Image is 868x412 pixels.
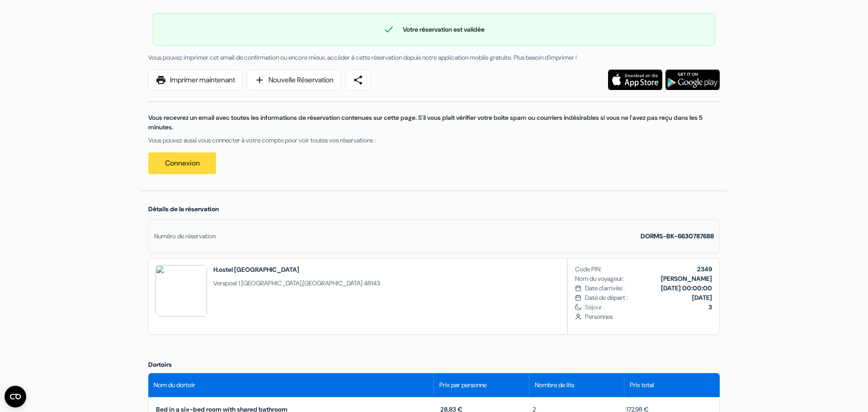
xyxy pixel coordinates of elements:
img: Téléchargez l'application gratuite [665,70,720,90]
span: check [383,24,394,35]
img: Téléchargez l'application gratuite [608,70,662,90]
span: print [156,75,166,85]
span: share [353,75,363,85]
p: Vous pouvez aussi vous connecter à votre compte pour voir toutes vos réservations : [148,136,720,145]
span: Détails de la réservation [148,205,219,213]
span: [GEOGRAPHIC_DATA] [302,279,363,287]
span: Date d'arrivée : [585,284,625,293]
button: Ouvrir le widget CMP [5,386,26,407]
span: Verspoel 1 [213,279,240,287]
a: share [345,70,371,90]
a: printImprimer maintenant [148,70,242,90]
span: Dortoirs [148,360,172,369]
span: 48143 [364,279,380,287]
span: , [213,279,380,288]
h2: H.ostel [GEOGRAPHIC_DATA] [213,265,380,274]
span: add [254,75,265,85]
span: Code PIN: [575,265,602,274]
div: Votre réservation est validée [153,24,715,35]
a: Connexion [148,152,216,174]
span: Nom du dortoir [154,380,195,390]
span: [GEOGRAPHIC_DATA] [241,279,302,287]
b: [DATE] [692,294,712,302]
b: [DATE] 00:00:00 [661,284,712,292]
a: addNouvelle Réservation [247,70,341,90]
span: Séjour : [585,303,712,312]
strong: DORMS-BK-6630787688 [641,232,714,240]
span: Prix par personne [439,380,486,390]
p: Vous recevrez un email avec toutes les informations de réservation contenues sur cette page. S'il... [148,113,720,132]
span: Nombre de lits [535,380,574,390]
img: UzUPMVFkUmQOOwJj [156,265,207,317]
span: Vous pouvez imprimer cet email de confirmation ou encore mieux, accéder à cette réservation depui... [148,53,577,62]
span: Personnes [585,312,712,322]
b: [PERSON_NAME] [661,275,712,283]
b: 2349 [697,265,712,273]
span: Prix total [630,380,654,390]
div: Numéro de réservation [154,232,216,241]
span: Nom du voyageur: [575,274,624,284]
b: 3 [708,303,712,311]
span: Date de départ : [585,293,628,303]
